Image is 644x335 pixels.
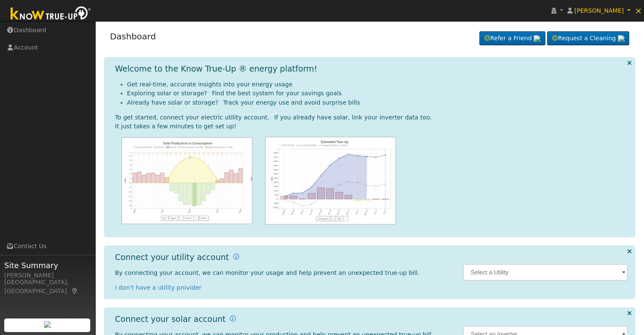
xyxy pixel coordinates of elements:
span: [PERSON_NAME] [574,7,624,14]
div: It just takes a few minutes to get set up! [115,122,628,131]
li: Exploring solar or storage? Find the best system for your savings goals [127,89,628,98]
div: [GEOGRAPHIC_DATA], [GEOGRAPHIC_DATA] [4,278,91,296]
a: Refer a Friend [479,31,545,46]
h1: Connect your solar account [115,314,226,324]
input: Select a Utility [463,264,628,281]
div: [PERSON_NAME] [4,271,91,280]
li: Get real-time, accurate insights into your energy usage [127,80,628,89]
div: To get started, connect your electric utility account. If you already have solar, link your inver... [115,113,628,122]
li: Already have solar or storage? Track your energy use and avoid surprise bills [127,98,628,107]
span: Site Summary [4,260,91,271]
img: retrieve [533,35,540,42]
h1: Connect your utility account [115,252,229,262]
span: × [635,6,642,16]
img: retrieve [44,321,51,328]
span: By connecting your account, we can monitor your usage and help prevent an unexpected true-up bill. [115,269,420,276]
a: Request a Cleaning [547,31,629,46]
h1: Welcome to the Know True-Up ® energy platform! [115,64,318,74]
img: retrieve [618,35,625,42]
a: I don't have a utility provider [115,284,202,291]
a: Map [71,288,79,294]
img: Know True-Up [6,5,95,24]
a: Dashboard [110,31,156,42]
